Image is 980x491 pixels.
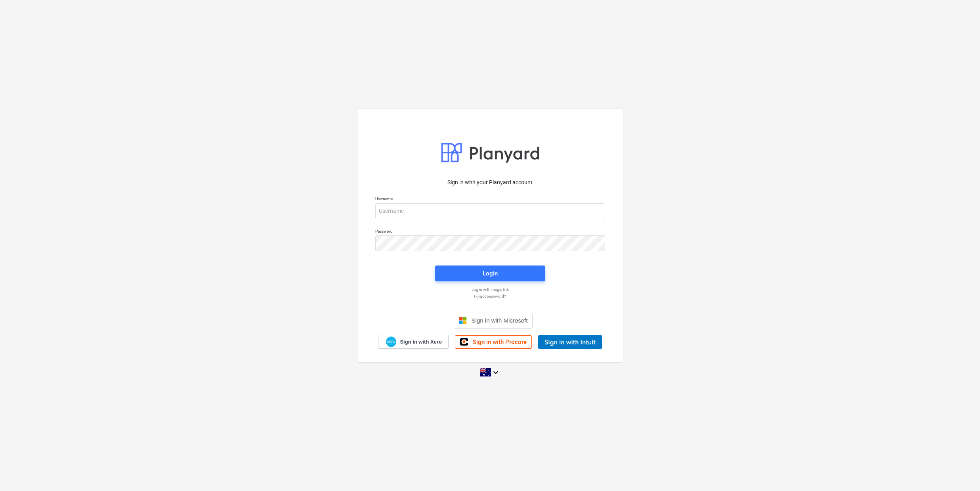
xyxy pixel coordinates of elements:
a: Log in with magic link [371,287,609,292]
span: Sign in with Xero [400,338,441,346]
a: Sign in with Xero [378,335,449,349]
i: keyboard_arrow_down [491,368,501,377]
p: Sign in with your Planyard account [375,178,605,187]
a: Sign in with Procore [455,335,532,349]
span: Sign in with Procore [473,338,527,346]
div: Login [483,268,498,279]
p: Username [375,196,605,203]
img: Microsoft logo [459,317,467,325]
a: Forgot password? [371,294,609,299]
button: Login [435,266,545,281]
input: Username [375,203,605,219]
img: Xero logo [386,336,396,347]
p: Password [375,229,605,235]
span: Sign in with Microsoft [472,317,528,324]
